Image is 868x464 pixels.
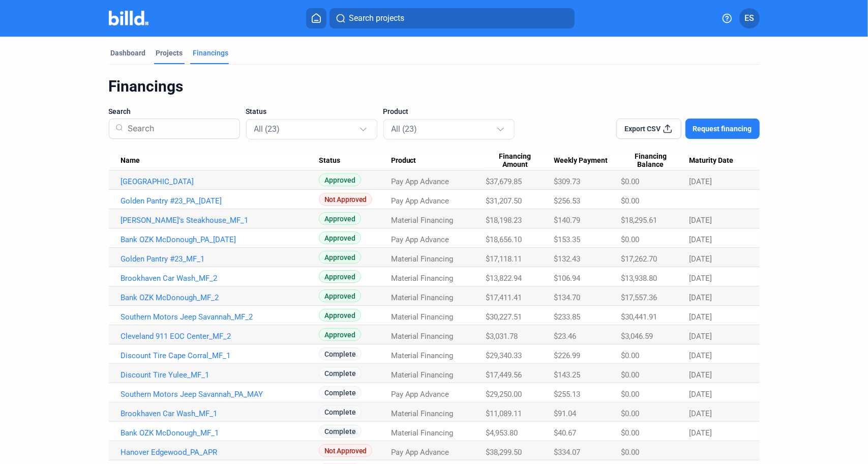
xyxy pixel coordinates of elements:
[319,212,361,225] span: Approved
[319,251,361,264] span: Approved
[554,332,576,341] span: $23.46
[554,312,580,322] span: $233.85
[689,156,747,165] div: Maturity Date
[554,409,576,418] span: $91.04
[319,425,362,438] span: Complete
[689,351,712,360] span: [DATE]
[121,312,319,322] a: Southern Motors Jeep Savannah_MF_2
[689,332,712,341] span: [DATE]
[739,8,760,28] button: ES
[391,156,416,165] span: Product
[689,293,712,302] span: [DATE]
[121,156,319,165] div: Name
[124,115,233,142] input: Search
[621,235,639,244] span: $0.00
[391,390,450,399] span: Pay App Advance
[391,254,454,264] span: Material Financing
[486,448,522,457] span: $38,299.50
[349,12,404,24] span: Search projects
[111,48,146,58] div: Dashboard
[121,390,319,399] a: Southern Motors Jeep Savannah_PA_MAY
[486,409,522,418] span: $11,089.11
[319,444,372,457] span: Not Approved
[621,312,657,322] span: $30,441.91
[319,328,361,341] span: Approved
[486,293,522,302] span: $17,411.41
[689,428,712,438] span: [DATE]
[486,152,554,169] div: Financing Amount
[121,448,319,457] a: Hanover Edgewood_PA_APR
[486,332,518,341] span: $3,031.78
[689,216,712,225] span: [DATE]
[121,370,319,380] a: Discount Tire Yulee_MF_1
[554,254,580,264] span: $132.43
[554,370,580,380] span: $143.25
[693,124,752,134] span: Request financing
[319,386,362,399] span: Complete
[391,448,450,457] span: Pay App Advance
[486,152,545,169] span: Financing Amount
[391,351,454,360] span: Material Financing
[621,216,657,225] span: $18,295.61
[689,177,712,186] span: [DATE]
[554,351,580,360] span: $226.99
[319,367,362,380] span: Complete
[121,293,319,302] a: Bank OZK McDonough_MF_2
[554,156,608,165] span: Weekly Payment
[554,235,580,244] span: $153.35
[689,156,733,165] span: Maturity Date
[486,254,522,264] span: $17,118.11
[621,370,639,380] span: $0.00
[156,48,183,58] div: Projects
[391,274,454,283] span: Material Financing
[554,390,580,399] span: $255.13
[193,48,229,58] div: Financings
[554,274,580,283] span: $106.94
[621,293,657,302] span: $17,557.36
[616,119,681,139] button: Export CSV
[624,124,661,134] span: Export CSV
[121,351,319,360] a: Discount Tire Cape Corral_MF_1
[621,390,639,399] span: $0.00
[685,119,760,139] button: Request financing
[319,193,372,206] span: Not Approved
[486,196,522,206] span: $31,207.50
[554,196,580,206] span: $256.53
[554,448,580,457] span: $334.07
[486,390,522,399] span: $29,250.00
[121,216,319,225] a: [PERSON_NAME]'s Steakhouse_MF_1
[486,216,522,225] span: $18,198.23
[319,270,361,283] span: Approved
[621,351,639,360] span: $0.00
[392,124,417,134] mat-select-trigger: All (23)
[621,409,639,418] span: $0.00
[121,235,319,244] a: Bank OZK McDonough_PA_[DATE]
[391,196,450,206] span: Pay App Advance
[391,235,450,244] span: Pay App Advance
[689,409,712,418] span: [DATE]
[554,293,580,302] span: $134.70
[391,156,486,165] div: Product
[319,309,361,322] span: Approved
[319,156,391,165] div: Status
[121,274,319,283] a: Brookhaven Car Wash_MF_2
[319,289,361,302] span: Approved
[121,409,319,418] a: Brookhaven Car Wash_MF_1
[689,312,712,322] span: [DATE]
[391,177,450,186] span: Pay App Advance
[621,152,680,169] span: Financing Balance
[486,177,522,186] span: $37,679.85
[391,370,454,380] span: Material Financing
[621,428,639,438] span: $0.00
[319,347,362,360] span: Complete
[383,106,409,117] span: Product
[391,332,454,341] span: Material Financing
[689,370,712,380] span: [DATE]
[254,124,280,134] mat-select-trigger: All (23)
[689,235,712,244] span: [DATE]
[486,370,522,380] span: $17,449.56
[121,177,319,186] a: [GEOGRAPHIC_DATA]
[391,428,454,438] span: Material Financing
[121,428,319,438] a: Bank OZK McDonough_MF_1
[486,235,522,244] span: $18,656.10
